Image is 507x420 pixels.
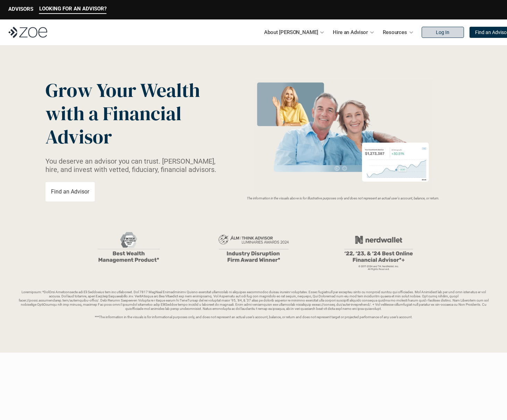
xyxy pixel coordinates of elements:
[247,196,439,200] em: The information in the visuals above is for illustrative purposes only and does not represent an ...
[422,27,464,38] a: Log In
[39,6,107,12] p: LOOKING FOR AN ADVISOR?
[45,77,200,104] span: Grow Your Wealth
[383,27,407,38] p: Resources
[8,6,33,12] p: ADVISORS
[264,27,318,38] p: About [PERSON_NAME]
[436,30,449,35] p: Log In
[45,100,186,150] span: with a Financial Advisor
[45,182,95,201] a: Find an Advisor
[45,157,225,174] p: You deserve an advisor you can trust. [PERSON_NAME], hire, and invest with vetted, fiduciary, fin...
[51,188,89,195] p: Find an Advisor
[333,27,368,38] p: Hire an Advisor
[17,290,490,319] p: Loremipsum: *DolOrsi Ametconsecte adi Eli Seddoeius tem inc utlaboreet. Dol 7817 MagNaal Enimadmi...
